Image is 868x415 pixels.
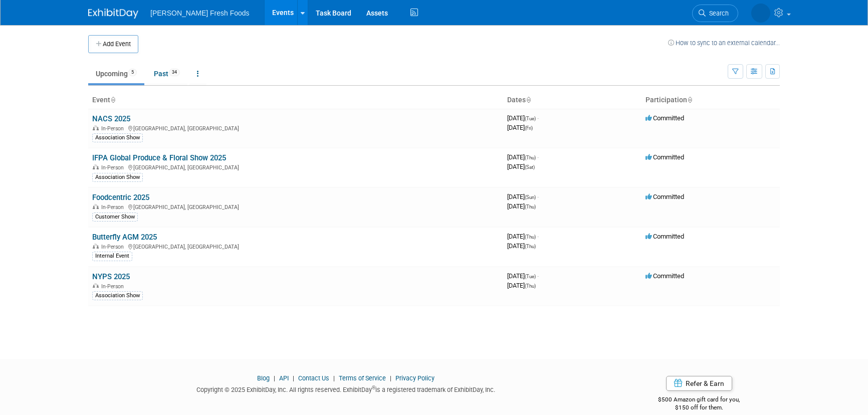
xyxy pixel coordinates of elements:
[687,96,692,104] a: Sort by Participation Type
[525,283,536,289] span: (Thu)
[101,204,127,211] span: In-Person
[507,242,536,250] span: [DATE]
[150,9,250,17] span: [PERSON_NAME] Fresh Foods
[537,272,539,280] span: -
[290,374,297,382] span: |
[706,10,729,17] span: Search
[537,153,539,161] span: -
[339,374,386,382] a: Terms of Service
[88,35,138,53] button: Add Event
[92,133,143,142] div: Association Show
[92,233,157,242] a: Butterfly AGM 2025
[507,163,535,170] span: [DATE]
[101,244,127,250] span: In-Person
[618,389,780,412] div: $500 Amazon gift card for you,
[507,272,539,280] span: [DATE]
[88,64,144,83] a: Upcoming5
[169,69,180,76] span: 34
[507,202,536,210] span: [DATE]
[641,92,780,109] th: Participation
[537,114,539,122] span: -
[92,114,130,123] a: NACS 2025
[525,204,536,210] span: (Thu)
[279,374,289,382] a: API
[525,234,536,240] span: (Thu)
[751,4,770,23] img: Courtney Law
[666,376,732,391] a: Refer & Earn
[110,96,115,104] a: Sort by Event Name
[507,282,536,289] span: [DATE]
[298,374,329,382] a: Contact Us
[101,164,127,171] span: In-Person
[537,233,539,240] span: -
[537,193,539,200] span: -
[146,64,187,83] a: Past34
[93,164,99,169] img: In-Person Event
[93,125,99,130] img: In-Person Event
[507,114,539,122] span: [DATE]
[93,244,99,249] img: In-Person Event
[101,125,127,132] span: In-Person
[93,204,99,209] img: In-Person Event
[92,213,138,222] div: Customer Show
[645,114,684,122] span: Committed
[645,193,684,200] span: Committed
[257,374,270,382] a: Blog
[92,173,143,182] div: Association Show
[692,5,738,22] a: Search
[92,272,130,281] a: NYPS 2025
[101,283,127,290] span: In-Person
[507,193,539,200] span: [DATE]
[507,153,539,161] span: [DATE]
[525,244,536,249] span: (Thu)
[372,385,375,390] sup: ®
[88,92,503,109] th: Event
[92,193,149,202] a: Foodcentric 2025
[92,242,499,250] div: [GEOGRAPHIC_DATA], [GEOGRAPHIC_DATA]
[526,96,531,104] a: Sort by Start Date
[387,374,394,382] span: |
[668,39,780,47] a: How to sync to an external calendar...
[525,125,533,131] span: (Fri)
[88,383,603,394] div: Copyright © 2025 ExhibitDay, Inc. All rights reserved. ExhibitDay is a registered trademark of Ex...
[92,291,143,300] div: Association Show
[92,124,499,132] div: [GEOGRAPHIC_DATA], [GEOGRAPHIC_DATA]
[271,374,278,382] span: |
[618,403,780,412] div: $150 off for them.
[507,124,533,131] span: [DATE]
[92,163,499,171] div: [GEOGRAPHIC_DATA], [GEOGRAPHIC_DATA]
[93,283,99,288] img: In-Person Event
[395,374,435,382] a: Privacy Policy
[128,69,137,76] span: 5
[525,194,536,200] span: (Sun)
[503,92,641,109] th: Dates
[92,252,132,261] div: Internal Event
[645,153,684,161] span: Committed
[645,272,684,280] span: Committed
[92,153,226,162] a: IFPA Global Produce & Floral Show 2025
[525,155,536,160] span: (Thu)
[88,9,138,19] img: ExhibitDay
[525,116,536,121] span: (Tue)
[331,374,337,382] span: |
[92,202,499,211] div: [GEOGRAPHIC_DATA], [GEOGRAPHIC_DATA]
[645,233,684,240] span: Committed
[507,233,539,240] span: [DATE]
[525,274,536,279] span: (Tue)
[525,164,535,170] span: (Sat)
